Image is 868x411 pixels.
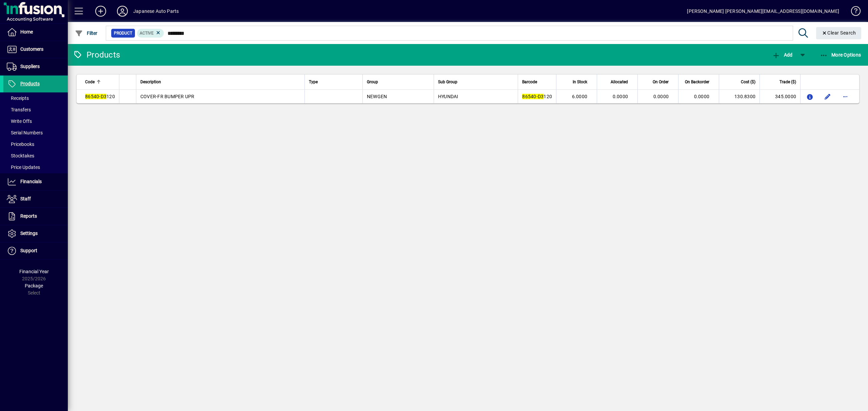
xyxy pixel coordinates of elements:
[3,150,68,161] a: Stocktakes
[522,78,552,86] div: Barcode
[20,248,37,253] span: Support
[820,52,861,58] span: More Options
[3,92,68,104] a: Receipts
[85,94,115,99] span: 120
[522,94,552,99] span: 120
[822,30,856,36] span: Clear Search
[613,94,628,99] span: 0.0000
[7,107,31,112] span: Transfers
[367,94,387,99] span: NEWGEN
[367,78,430,86] div: Group
[20,64,40,69] span: Suppliers
[818,49,863,61] button: More Options
[601,78,634,86] div: Allocated
[90,5,112,17] button: Add
[19,269,49,274] span: Financial Year
[112,5,133,17] button: Profile
[653,94,669,99] span: 0.0000
[683,78,715,86] div: On Backorder
[7,95,29,101] span: Receipts
[137,29,164,38] mat-chip: Activation Status: Active
[20,29,33,35] span: Home
[85,94,106,99] em: 86540-D3
[3,41,68,58] a: Customers
[560,78,593,86] div: In Stock
[685,78,709,86] span: On Backorder
[694,94,710,99] span: 0.0000
[3,138,68,150] a: Pricebooks
[3,127,68,138] a: Serial Numbers
[780,78,796,86] span: Trade ($)
[140,31,154,36] span: Active
[816,27,862,39] button: Clear
[3,115,68,127] a: Write Offs
[3,225,68,242] a: Settings
[3,208,68,225] a: Reports
[140,78,300,86] div: Description
[438,94,458,99] span: HYUNDAI
[20,213,37,219] span: Reports
[133,6,179,17] div: Japanese Auto Parts
[3,161,68,173] a: Price Updates
[3,191,68,208] a: Staff
[759,90,800,103] td: 345.0000
[840,91,851,102] button: More options
[367,78,378,86] span: Group
[719,90,759,103] td: 130.8300
[572,94,588,99] span: 6.0000
[522,94,544,99] em: 86540-D3
[73,27,99,39] button: Filter
[522,78,537,86] span: Barcode
[140,94,195,99] span: COVER-FR BUMPER UPR
[611,78,628,86] span: Allocated
[770,49,794,61] button: Add
[687,6,839,17] div: [PERSON_NAME] [PERSON_NAME][EMAIL_ADDRESS][DOMAIN_NAME]
[7,153,34,158] span: Stocktakes
[140,78,161,86] span: Description
[75,30,98,36] span: Filter
[438,78,514,86] div: Sub Group
[20,81,40,86] span: Products
[741,78,755,86] span: Cost ($)
[573,78,587,86] span: In Stock
[20,196,31,201] span: Staff
[114,30,132,37] span: Product
[3,173,68,190] a: Financials
[20,46,43,52] span: Customers
[822,91,833,102] button: Edit
[642,78,675,86] div: On Order
[3,104,68,115] a: Transfers
[846,1,860,23] a: Knowledge Base
[7,142,34,147] span: Pricebooks
[7,165,40,170] span: Price Updates
[73,49,120,60] div: Products
[7,130,43,135] span: Serial Numbers
[7,118,32,124] span: Write Offs
[85,78,115,86] div: Code
[772,52,792,58] span: Add
[309,78,318,86] span: Type
[309,78,358,86] div: Type
[20,179,42,184] span: Financials
[653,78,669,86] span: On Order
[3,24,68,41] a: Home
[20,231,38,236] span: Settings
[85,78,95,86] span: Code
[25,283,43,288] span: Package
[438,78,457,86] span: Sub Group
[3,58,68,75] a: Suppliers
[3,242,68,259] a: Support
